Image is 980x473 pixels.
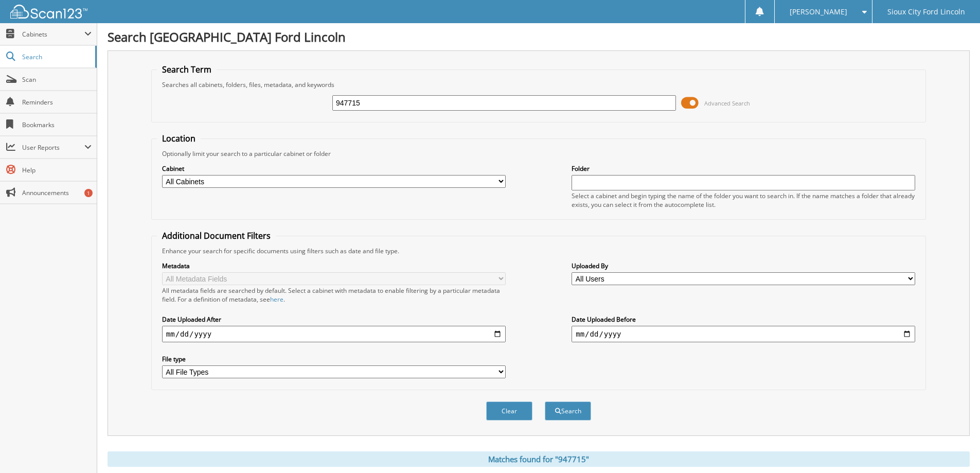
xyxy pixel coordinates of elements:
[704,99,750,107] span: Advanced Search
[10,5,87,19] img: scan123-logo-white.svg
[545,401,591,421] button: Search
[22,120,92,129] span: Bookmarks
[22,52,90,61] span: Search
[162,315,506,324] label: Date Uploaded After
[572,261,915,270] label: Uploaded By
[887,9,965,15] span: Sioux City Ford Lincoln
[157,230,276,241] legend: Additional Document Filters
[22,30,84,39] span: Cabinets
[572,326,915,342] input: end
[572,164,915,173] label: Folder
[157,133,201,144] legend: Location
[157,247,920,255] div: Enhance your search for specific documents using filters such as date and file type.
[162,355,506,363] label: File type
[22,166,92,174] span: Help
[162,326,506,342] input: start
[108,28,970,45] h1: Search [GEOGRAPHIC_DATA] Ford Lincoln
[486,401,532,421] button: Clear
[22,188,92,197] span: Announcements
[157,149,920,158] div: Optionally limit your search to a particular cabinet or folder
[270,295,283,304] a: here
[162,164,506,173] label: Cabinet
[108,451,970,467] div: Matches found for "947715"
[572,315,915,324] label: Date Uploaded Before
[22,143,84,152] span: User Reports
[157,80,920,89] div: Searches all cabinets, folders, files, metadata, and keywords
[22,98,92,107] span: Reminders
[572,191,915,209] div: Select a cabinet and begin typing the name of the folder you want to search in. If the name match...
[790,9,847,15] span: [PERSON_NAME]
[157,64,217,75] legend: Search Term
[162,261,506,270] label: Metadata
[84,189,93,197] div: 1
[22,75,92,84] span: Scan
[162,286,506,304] div: All metadata fields are searched by default. Select a cabinet with metadata to enable filtering b...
